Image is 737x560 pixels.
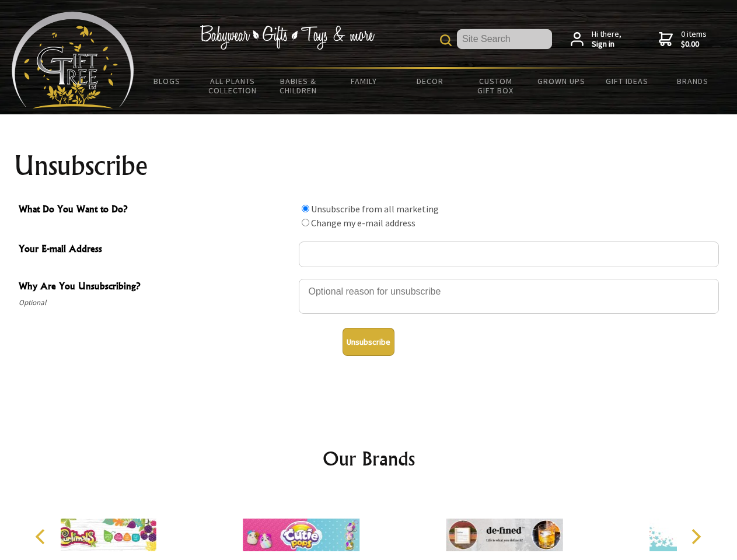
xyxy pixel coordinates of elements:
[23,444,714,473] h2: Our Brands
[463,69,529,103] a: Custom Gift Box
[200,69,266,103] a: All Plants Collection
[343,328,394,356] button: Unsubscribe
[311,203,439,215] label: Unsubscribe from all marketing
[19,279,293,296] span: Why Are You Unsubscribing?
[29,524,55,549] button: Previous
[302,219,309,226] input: What Do You Want to Do?
[331,69,397,93] a: Family
[528,69,594,93] a: Grown Ups
[681,29,707,50] span: 0 items
[592,39,621,50] strong: Sign in
[397,69,463,93] a: Decor
[266,69,331,103] a: Babies & Children
[19,202,293,219] span: What Do You Want to Do?
[19,296,293,310] span: Optional
[660,69,726,93] a: Brands
[594,69,660,93] a: Gift Ideas
[681,39,707,50] strong: $0.00
[134,69,200,93] a: BLOGS
[659,29,707,50] a: 0 items$0.00
[683,524,708,549] button: Next
[571,29,621,50] a: Hi there,Sign in
[299,242,719,267] input: Your E-mail Address
[592,29,621,50] span: Hi there,
[440,34,452,46] img: product search
[311,217,415,229] label: Change my e-mail address
[457,29,552,49] input: Site Search
[19,242,293,258] span: Your E-mail Address
[12,12,134,108] img: Babyware - Gifts - Toys and more...
[14,152,724,180] h1: Unsubscribe
[200,25,375,50] img: Babywear - Gifts - Toys & more
[302,205,309,212] input: What Do You Want to Do?
[299,279,719,314] textarea: Why Are You Unsubscribing?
